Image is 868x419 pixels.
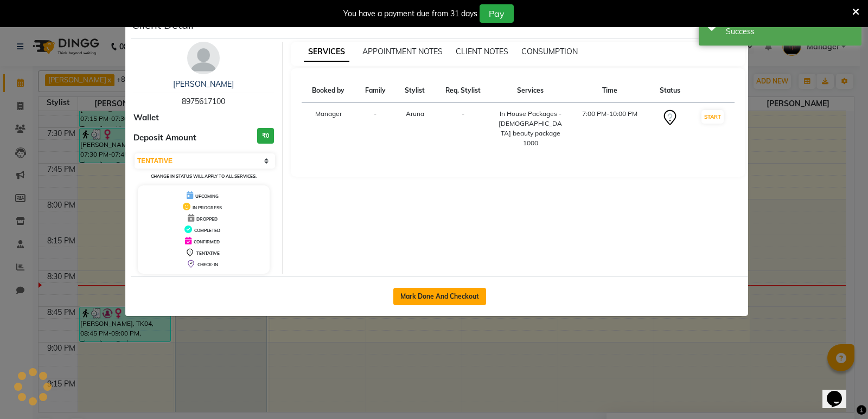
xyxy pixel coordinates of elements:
[701,110,724,124] button: START
[196,216,218,222] span: DROPPED
[257,128,274,144] h3: ₹0
[726,26,853,37] div: Success
[194,239,220,244] span: CONFIRMED
[197,262,218,267] span: CHECK-IN
[435,102,492,155] td: -
[151,173,257,179] small: Change in status will apply to all services.
[569,79,650,102] th: Time
[355,79,395,102] th: Family
[492,79,569,102] th: Services
[406,109,424,118] span: Aruna
[499,109,563,148] div: In House Packages - [DEMOGRAPHIC_DATA] beauty package 1000
[133,132,196,144] span: Deposit Amount
[133,112,159,124] span: Wallet
[395,79,435,102] th: Stylist
[182,96,225,106] span: 8975617100
[362,47,443,56] span: APPOINTMENT NOTES
[302,102,356,155] td: Manager
[456,47,508,56] span: CLIENT NOTES
[650,79,691,102] th: Status
[393,288,486,305] button: Mark Done And Checkout
[194,228,220,233] span: COMPLETED
[435,79,492,102] th: Req. Stylist
[196,250,220,256] span: TENTATIVE
[521,47,578,56] span: CONSUMPTION
[302,79,356,102] th: Booked by
[480,4,514,23] button: Pay
[195,194,219,199] span: UPCOMING
[822,376,857,408] iframe: chat widget
[343,8,477,20] div: You have a payment due from 31 days
[187,42,220,74] img: avatar
[193,205,222,210] span: IN PROGRESS
[304,42,349,62] span: SERVICES
[355,102,395,155] td: -
[569,102,650,155] td: 7:00 PM-10:00 PM
[173,79,234,89] a: [PERSON_NAME]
